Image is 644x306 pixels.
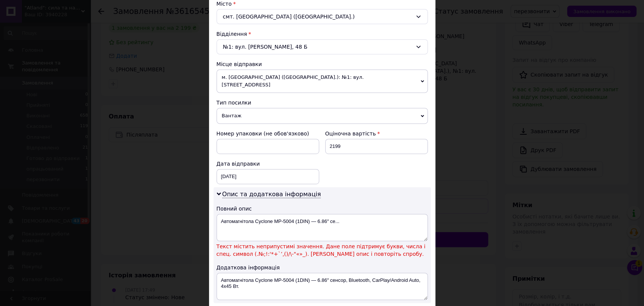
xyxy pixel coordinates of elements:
[217,30,428,38] div: Відділення
[217,130,319,137] div: Номер упаковки (не обов'язково)
[217,214,428,241] textarea: Автомагнітола Cyclone MP-5004 (1DIN) — 6.86″ се...
[325,130,428,137] div: Оціночна вартість
[217,9,428,24] div: смт. [GEOGRAPHIC_DATA] ([GEOGRAPHIC_DATA].)
[217,160,319,168] div: Дата відправки
[217,243,428,258] span: Текст містить неприпустимі значення. Дане поле підтримує букви, числа і спец. символ (.№;!:'*+`’,...
[217,108,428,124] span: Вантаж
[222,191,321,198] span: Опис та додаткова інформація
[217,205,428,212] div: Повний опис
[217,39,428,54] div: №1: вул. [PERSON_NAME], 48 Б
[217,264,428,271] div: Додаткова інформація
[217,69,428,93] span: м. [GEOGRAPHIC_DATA] ([GEOGRAPHIC_DATA].): №1: вул. [STREET_ADDRESS]
[217,100,251,106] span: Тип посилки
[217,61,262,67] span: Місце відправки
[217,273,428,300] textarea: Автомагнітола Cyclone MP-5004 (1DIN) — 6.86″ сенсор, Bluetooth, CarPlay/Android Auto, 4x45 Вт.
